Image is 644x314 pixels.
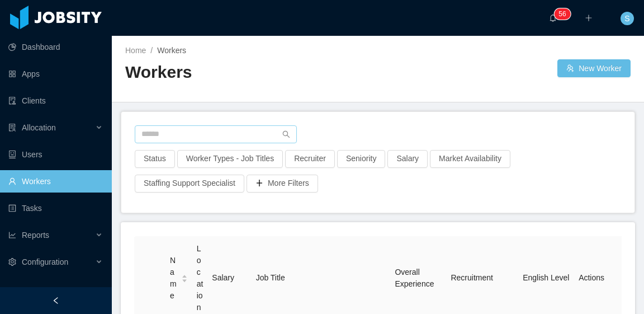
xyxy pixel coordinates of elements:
span: Reports [22,231,49,240]
div: Sort [181,273,188,281]
p: 5 [558,8,562,20]
span: Name [170,255,177,302]
i: icon: caret-down [181,278,187,281]
a: icon: appstoreApps [8,63,103,85]
i: icon: caret-up [181,274,187,277]
i: icon: solution [8,124,16,132]
button: Worker Types - Job Titles [177,150,283,168]
span: Location [197,244,203,312]
h2: Workers [125,61,378,84]
span: Configuration [22,257,68,266]
span: Workers [157,46,186,55]
span: Actions [579,273,604,282]
a: icon: userWorkers [8,170,103,193]
i: icon: setting [8,258,16,266]
span: Overall Experience [395,268,434,288]
a: Home [125,46,146,55]
span: Job Title [256,273,285,282]
button: icon: usergroup-addNew Worker [557,59,631,77]
i: icon: search [282,130,290,138]
button: Recruiter [285,150,335,168]
i: icon: plus [585,14,593,22]
i: icon: line-chart [8,231,16,239]
span: S [624,12,629,25]
button: Salary [387,150,428,168]
span: Salary [212,273,234,282]
i: icon: bell [549,14,557,22]
span: / [150,46,153,55]
p: 6 [562,8,566,20]
span: Recruitment [451,273,493,282]
a: icon: profileTasks [8,197,103,219]
a: icon: pie-chartDashboard [8,36,103,58]
button: Status [135,150,175,168]
sup: 56 [554,8,570,20]
button: Market Availability [430,150,510,168]
span: English Level [523,273,569,282]
button: icon: plusMore Filters [247,175,318,193]
a: icon: auditClients [8,90,103,112]
button: Seniority [337,150,385,168]
span: Allocation [22,123,56,132]
button: Staffing Support Specialist [135,175,244,193]
a: icon: robotUsers [8,143,103,166]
